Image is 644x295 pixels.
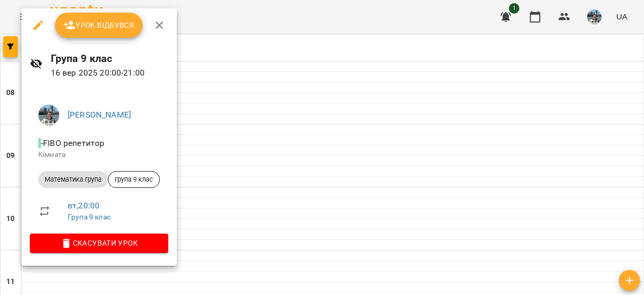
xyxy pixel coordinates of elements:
div: група 9 клас [108,171,160,188]
span: - FIBO репетитор [38,138,106,148]
p: 16 вер 2025 20:00 - 21:00 [51,67,168,79]
span: Скасувати Урок [38,237,160,249]
p: Кімната [38,150,160,160]
span: група 9 клас [108,175,159,184]
a: [PERSON_NAME] [68,110,131,120]
button: Скасувати Урок [30,234,168,252]
img: 1e8d23b577010bf0f155fdae1a4212a8.jpg [38,104,59,125]
button: Урок відбувся [55,13,143,38]
span: Урок відбувся [63,19,135,31]
a: вт , 20:00 [68,201,100,210]
span: Математика група [38,175,108,184]
h6: Група 9 клас [51,50,168,67]
a: Група 9 клас [68,213,111,221]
